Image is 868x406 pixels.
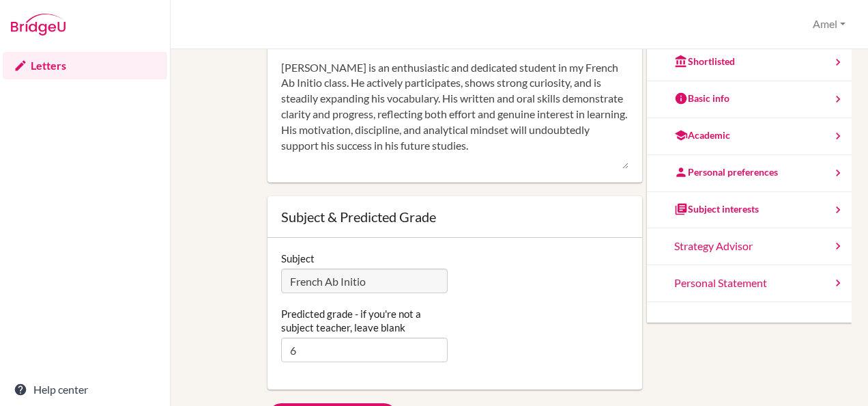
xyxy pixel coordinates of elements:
[647,228,852,265] a: Strategy Advisor
[674,165,778,179] div: Personal preferences
[647,192,852,229] a: Subject interests
[647,265,852,302] a: Personal Statement
[674,128,730,142] div: Academic
[647,155,852,192] a: Personal preferences
[3,376,167,403] a: Help center
[281,252,315,265] label: Subject
[674,92,729,105] div: Basic info
[281,307,448,334] label: Predicted grade - if you're not a subject teacher, leave blank
[674,202,759,216] div: Subject interests
[647,44,852,81] a: Shortlisted
[281,210,628,224] div: Subject & Predicted Grade
[647,118,852,155] a: Academic
[11,14,66,36] img: Bridge-U
[674,55,735,68] div: Shortlisted
[807,12,852,37] button: Amel
[3,52,167,79] a: Letters
[647,81,852,118] a: Basic info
